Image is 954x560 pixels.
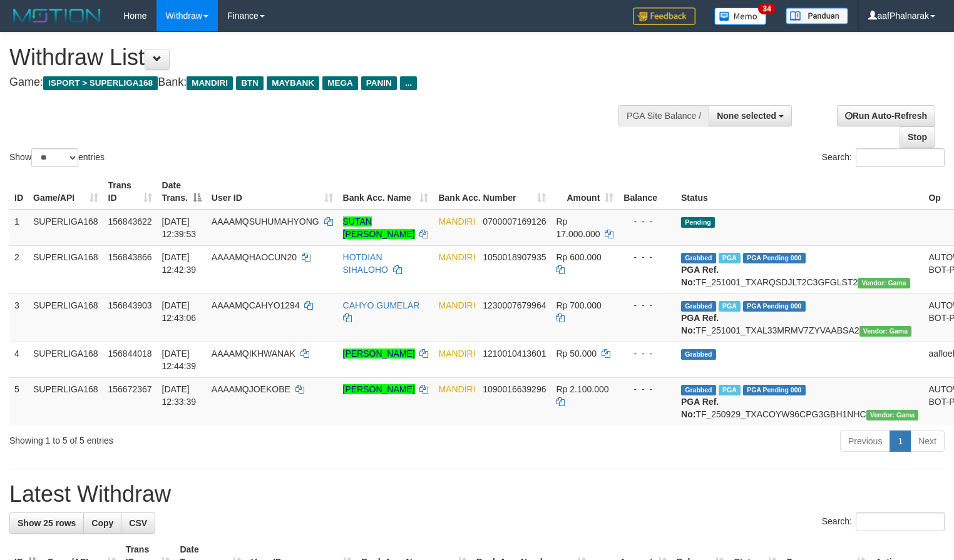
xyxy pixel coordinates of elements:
a: Copy [83,512,121,534]
td: 3 [9,293,28,342]
th: Game/API: activate to sort column ascending [28,174,103,210]
span: Vendor URL: https://trx31.1velocity.biz [858,278,910,288]
th: Date Trans.: activate to sort column descending [157,174,207,210]
span: Marked by aafsengchandara [719,385,741,395]
span: [DATE] 12:39:53 [162,216,197,239]
b: PGA Ref. No: [681,397,719,419]
span: [DATE] 12:33:39 [162,384,197,407]
img: Button%20Memo.svg [714,8,767,25]
span: MAYBANK [267,76,319,90]
span: Vendor URL: https://trx31.1velocity.biz [859,326,912,337]
div: - - - [623,251,671,263]
th: Status [676,174,923,210]
a: Show 25 rows [9,512,84,534]
span: Copy 1210010413601 to clipboard [483,349,546,359]
div: - - - [623,383,671,395]
span: Pending [681,217,715,228]
span: AAAAMQSUHUMAHYONG [212,216,319,227]
span: Copy 1050018907935 to clipboard [483,252,546,262]
span: PANIN [361,76,397,90]
th: Trans ID: activate to sort column ascending [103,174,157,210]
span: Marked by aafsoycanthlai [719,253,741,263]
span: Marked by aafsoycanthlai [719,301,741,312]
label: Show entries [9,148,105,167]
a: CSV [121,512,155,534]
h1: Latest Withdraw [9,482,945,507]
td: SUPERLIGA168 [28,245,103,293]
span: None selected [717,111,776,121]
span: Copy 1230007679964 to clipboard [483,300,546,310]
span: AAAAMQJOEKOBE [212,384,290,394]
td: SUPERLIGA168 [28,377,103,425]
span: ... [400,76,417,90]
span: PGA Pending [743,253,806,263]
img: Feedback.jpg [633,8,695,25]
span: 34 [758,3,775,14]
input: Search: [856,512,945,531]
input: Search: [856,148,945,167]
a: Next [910,430,945,452]
span: Show 25 rows [18,518,76,528]
span: Grabbed [681,253,716,263]
span: CSV [129,518,147,528]
span: Copy 0700007169126 to clipboard [483,216,546,227]
span: MANDIRI [438,216,475,227]
b: PGA Ref. No: [681,265,719,287]
span: 156844018 [108,349,152,359]
span: 156843866 [108,252,152,262]
span: Rp 700.000 [556,300,601,310]
div: - - - [623,299,671,312]
span: [DATE] 12:44:39 [162,349,197,371]
span: MANDIRI [438,252,475,262]
span: Grabbed [681,301,716,312]
a: Previous [840,430,890,452]
div: - - - [623,215,671,228]
h4: Game: Bank: [9,76,623,89]
span: Vendor URL: https://trx31.1velocity.biz [866,410,919,420]
span: Grabbed [681,385,716,395]
td: TF_251001_TXARQSDJLT2C3GFGLST2 [676,245,923,293]
a: [PERSON_NAME] [343,349,415,359]
label: Search: [822,148,945,167]
div: - - - [623,347,671,360]
span: Copy [91,518,113,528]
span: Copy 1090016639296 to clipboard [483,384,546,394]
span: Rp 2.100.000 [556,384,608,394]
td: TF_251001_TXAL33MRMV7ZYVAABSA2 [676,293,923,342]
a: 1 [890,430,911,452]
span: 156672367 [108,384,152,394]
th: Amount: activate to sort column ascending [551,174,618,210]
span: MANDIRI [438,384,475,394]
span: AAAAMQHAOCUN20 [212,252,297,262]
span: ISPORT > SUPERLIGA168 [43,76,158,90]
th: User ID: activate to sort column ascending [207,174,338,210]
th: ID [9,174,28,210]
a: SUTAN [PERSON_NAME] [343,216,415,239]
h1: Withdraw List [9,45,623,70]
span: Rp 50.000 [556,349,597,359]
span: AAAAMQCAHYO1294 [212,300,300,310]
a: HOTDIAN SIHALOHO [343,252,388,275]
span: 156843622 [108,216,152,227]
td: SUPERLIGA168 [28,342,103,377]
div: PGA Site Balance / [618,105,709,126]
span: PGA Pending [743,301,806,312]
a: [PERSON_NAME] [343,384,415,394]
td: 1 [9,210,28,246]
span: BTN [236,76,264,90]
span: MANDIRI [438,300,475,310]
td: 5 [9,377,28,425]
span: [DATE] 12:42:39 [162,252,197,275]
a: CAHYO GUMELAR [343,300,420,310]
span: MANDIRI [438,349,475,359]
a: Run Auto-Refresh [837,105,935,126]
td: 4 [9,342,28,377]
label: Search: [822,512,945,531]
span: MANDIRI [187,76,233,90]
a: Stop [900,126,935,148]
span: Rp 600.000 [556,252,601,262]
th: Bank Acc. Name: activate to sort column ascending [338,174,434,210]
div: Showing 1 to 5 of 5 entries [9,429,388,447]
span: Grabbed [681,349,716,360]
img: MOTION_logo.png [9,6,105,25]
